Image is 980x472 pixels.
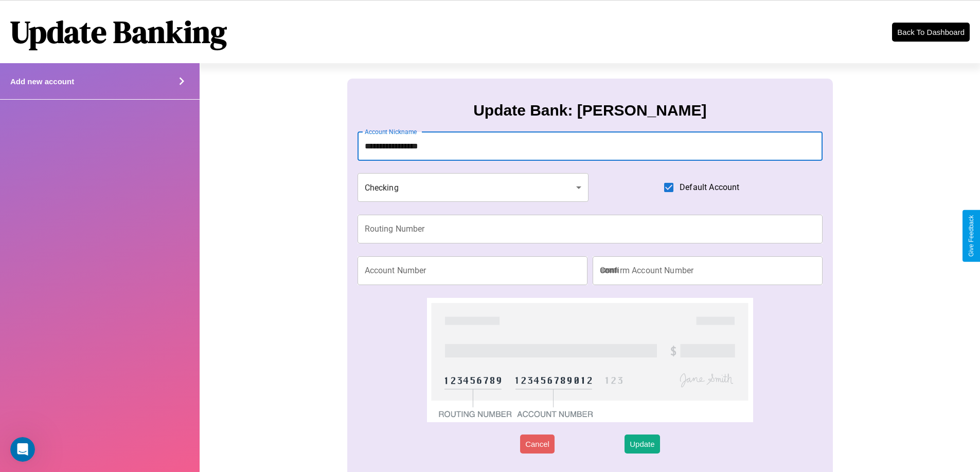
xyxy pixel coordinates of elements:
span: Default Account [680,181,739,194]
h1: Update Banking [10,11,227,53]
h4: Add new account [10,77,74,86]
button: Update [625,435,660,454]
iframe: Intercom live chat [10,437,35,462]
h3: Update Bank: [PERSON_NAME] [473,102,706,119]
img: check [427,298,753,422]
label: Account Nickname [365,127,417,136]
div: Give Feedback [968,215,975,257]
button: Back To Dashboard [892,23,970,42]
div: Checking [358,173,589,202]
button: Cancel [520,435,555,454]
